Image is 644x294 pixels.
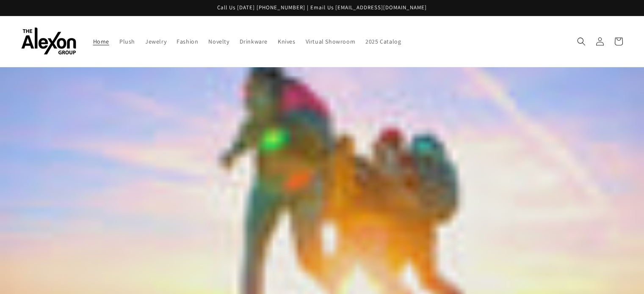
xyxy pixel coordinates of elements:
[306,38,356,45] span: Virtual Showroom
[235,33,273,50] a: Drinkware
[301,33,361,50] a: Virtual Showroom
[203,33,234,50] a: Novelty
[572,32,591,51] summary: Search
[171,33,203,50] a: Fashion
[365,38,401,45] span: 2025 Catalog
[278,38,296,45] span: Knives
[240,38,268,45] span: Drinkware
[273,33,301,50] a: Knives
[208,38,229,45] span: Novelty
[114,33,140,50] a: Plush
[119,38,135,45] span: Plush
[360,33,406,50] a: 2025 Catalog
[145,38,166,45] span: Jewelry
[21,27,76,55] img: The Alexon Group
[93,38,109,45] span: Home
[140,33,171,50] a: Jewelry
[88,33,114,50] a: Home
[177,38,198,45] span: Fashion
